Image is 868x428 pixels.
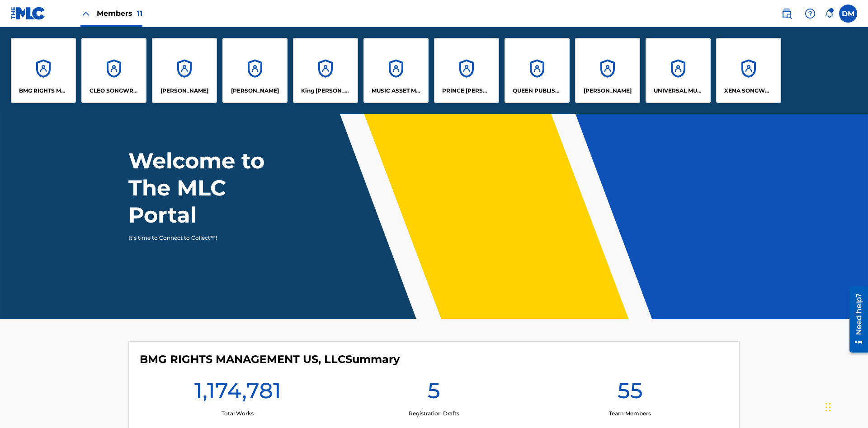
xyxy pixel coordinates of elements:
a: Public Search [778,5,796,23]
p: Total Works [222,409,254,418]
h4: BMG RIGHTS MANAGEMENT US, LLC [140,353,400,366]
img: help [805,8,816,19]
h1: 55 [618,377,643,409]
p: ELVIS COSTELLO [160,87,208,95]
a: AccountsQUEEN PUBLISHA [505,38,570,103]
p: XENA SONGWRITER [724,87,774,95]
img: search [781,8,792,19]
a: AccountsMUSIC ASSET MANAGEMENT (MAM) [363,38,429,103]
a: Accounts[PERSON_NAME] [222,38,288,103]
a: AccountsCLEO SONGWRITER [81,38,146,103]
a: Accounts[PERSON_NAME] [152,38,217,103]
div: Notifications [825,9,834,18]
iframe: Chat Widget [823,385,868,428]
div: User Menu [839,5,857,23]
img: MLC Logo [11,7,46,20]
a: AccountsXENA SONGWRITER [716,38,781,103]
p: BMG RIGHTS MANAGEMENT US, LLC [19,87,68,95]
h1: Welcome to The MLC Portal [128,147,297,228]
img: Close [80,8,91,19]
a: AccountsUNIVERSAL MUSIC PUB GROUP [646,38,711,103]
p: King McTesterson [301,87,350,95]
a: Accounts[PERSON_NAME] [575,38,640,103]
p: QUEEN PUBLISHA [513,87,562,95]
p: UNIVERSAL MUSIC PUB GROUP [654,87,703,95]
p: CLEO SONGWRITER [90,87,139,95]
a: AccountsKing [PERSON_NAME] [293,38,358,103]
p: RONALD MCTESTERSON [584,87,632,95]
a: AccountsPRINCE [PERSON_NAME] [434,38,499,103]
p: Team Members [609,409,651,418]
iframe: Resource Center [843,283,868,357]
a: AccountsBMG RIGHTS MANAGEMENT US, LLC [11,38,76,103]
p: Registration Drafts [409,409,459,418]
p: It's time to Connect to Collect™! [128,234,285,242]
p: MUSIC ASSET MANAGEMENT (MAM) [372,87,421,95]
span: Members [97,8,142,19]
p: PRINCE MCTESTERSON [442,87,491,95]
span: 11 [137,9,142,18]
h1: 5 [428,377,440,409]
div: Drag [826,394,831,421]
h1: 1,174,781 [194,377,281,409]
p: EYAMA MCSINGER [231,87,279,95]
div: Help [801,5,819,23]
